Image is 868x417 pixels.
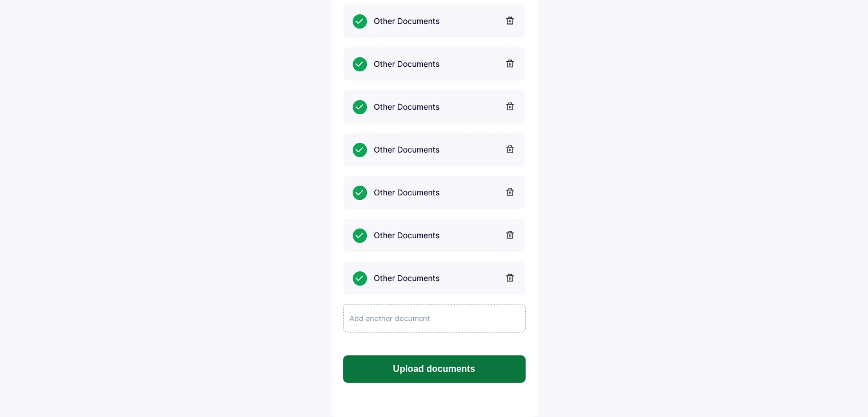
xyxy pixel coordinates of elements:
[374,144,516,155] div: Other Documents
[343,304,526,332] div: Add another document
[374,15,516,27] div: Other Documents
[374,230,516,241] div: Other Documents
[374,272,516,284] div: Other Documents
[374,58,516,70] div: Other Documents
[374,187,516,198] div: Other Documents
[374,101,516,113] div: Other Documents
[343,355,526,383] button: Upload documents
